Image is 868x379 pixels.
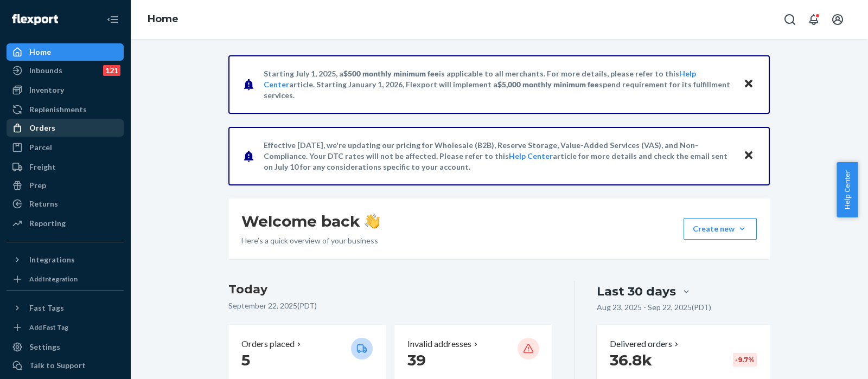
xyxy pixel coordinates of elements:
img: Flexport logo [12,14,58,25]
img: hand-wave emoji [365,214,380,229]
div: Replenishments [29,104,87,115]
a: Returns [7,195,124,213]
div: Inbounds [29,65,62,76]
div: Talk to Support [29,360,86,371]
p: Invalid addresses [407,338,471,350]
button: Close Navigation [102,9,124,30]
button: Open notifications [803,9,825,30]
a: Home [7,43,124,61]
div: Settings [29,342,60,352]
a: Help Center [509,151,553,160]
div: Parcel [29,142,52,153]
span: Support [22,8,61,17]
p: Aug 23, 2025 - Sep 22, 2025 ( PDT ) [597,302,711,313]
button: Close [742,76,756,92]
div: Reporting [29,218,66,229]
div: Home [29,47,51,57]
button: Talk to Support [7,357,124,374]
div: Freight [29,162,56,172]
a: Orders [7,119,124,137]
span: $5,000 monthly minimum fee [497,80,599,89]
div: Integrations [29,254,75,265]
div: Inventory [29,85,64,95]
button: Create new [684,218,757,240]
a: Replenishments [7,101,124,118]
a: Parcel [7,139,124,156]
a: Settings [7,338,124,356]
button: Integrations [7,251,124,268]
h1: Welcome back [241,211,380,231]
span: 39 [407,351,426,369]
div: Last 30 days [597,283,676,300]
a: Reporting [7,215,124,232]
p: Effective [DATE], we're updating our pricing for Wholesale (B2B), Reserve Storage, Value-Added Se... [264,140,733,172]
a: Prep [7,177,124,194]
a: Add Integration [7,273,124,286]
span: 5 [241,351,250,369]
p: Orders placed [241,338,295,350]
button: Help Center [837,162,858,217]
button: Fast Tags [7,299,124,317]
a: Home [148,13,178,25]
a: Inbounds121 [7,62,124,79]
div: Add Integration [29,274,78,284]
button: Open Search Box [779,9,801,30]
button: Close [742,148,756,164]
a: Add Fast Tag [7,321,124,334]
div: Fast Tags [29,303,64,313]
button: Delivered orders [610,338,681,350]
button: Open account menu [827,9,848,30]
span: 36.8k [610,351,652,369]
p: September 22, 2025 ( PDT ) [228,300,552,311]
div: -9.7 % [733,353,757,367]
a: Freight [7,158,124,176]
span: $500 monthly minimum fee [343,69,439,78]
p: Starting July 1, 2025, a is applicable to all merchants. For more details, please refer to this a... [264,68,733,101]
div: Orders [29,123,55,133]
div: 121 [103,65,120,76]
div: Add Fast Tag [29,323,68,332]
div: Prep [29,180,46,191]
p: Here’s a quick overview of your business [241,235,380,246]
div: Returns [29,198,58,209]
ol: breadcrumbs [139,4,187,35]
a: Inventory [7,81,124,99]
h3: Today [228,281,552,298]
